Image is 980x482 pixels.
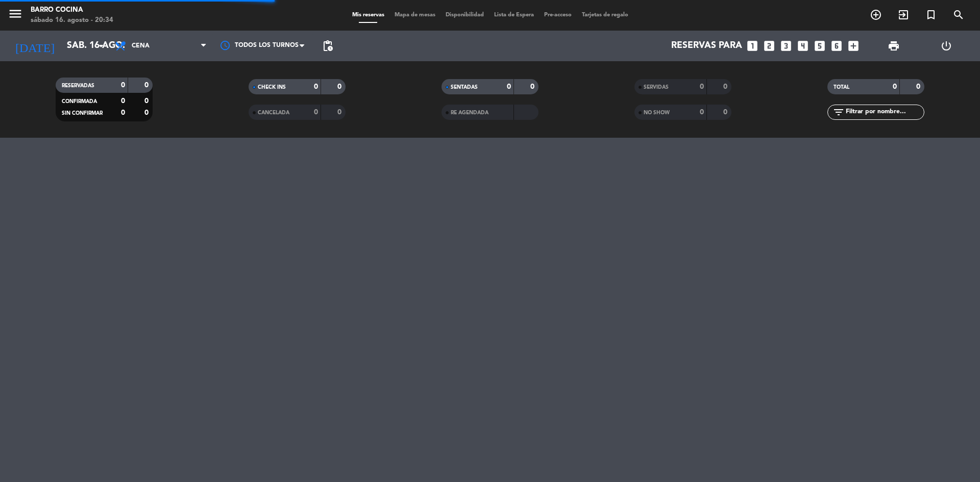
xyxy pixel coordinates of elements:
[337,83,344,90] strong: 0
[723,109,729,116] strong: 0
[796,39,810,53] i: looks_4
[62,99,97,104] span: CONFIRMADA
[779,39,793,53] i: looks_3
[847,39,860,53] i: add_box
[925,9,937,21] i: turned_in_not
[144,109,151,116] strong: 0
[132,42,150,49] span: Cena
[144,82,151,89] strong: 0
[671,41,742,51] span: Reservas para
[8,6,23,21] i: menu
[700,83,704,90] strong: 0
[888,40,900,52] span: print
[845,107,924,118] input: Filtrar por nombre...
[121,109,125,116] strong: 0
[8,6,23,25] button: menu
[489,12,539,18] span: Lista de Espera
[62,83,94,88] span: RESERVADAS
[258,85,286,90] span: CHECK INS
[121,97,125,105] strong: 0
[451,85,478,90] span: SENTADAS
[31,5,113,15] div: Barro Cocina
[723,83,729,90] strong: 0
[337,109,344,116] strong: 0
[314,109,318,116] strong: 0
[314,83,318,90] strong: 0
[258,110,289,115] span: CANCELADA
[347,12,389,18] span: Mis reservas
[530,83,536,90] strong: 0
[952,9,965,21] i: search
[440,12,489,18] span: Disponibilidad
[507,83,511,90] strong: 0
[144,97,151,105] strong: 0
[8,35,62,57] i: [DATE]
[897,9,910,21] i: exit_to_app
[746,39,759,53] i: looks_one
[539,12,577,18] span: Pre-acceso
[389,12,440,18] span: Mapa de mesas
[940,40,952,52] i: power_settings_new
[916,83,922,90] strong: 0
[322,40,334,52] span: pending_actions
[834,85,849,90] span: TOTAL
[763,39,776,53] i: looks_two
[95,40,107,52] i: arrow_drop_down
[644,85,669,90] span: SERVIDAS
[577,12,633,18] span: Tarjetas de regalo
[870,9,882,21] i: add_circle_outline
[893,83,897,90] strong: 0
[830,39,843,53] i: looks_6
[920,31,972,61] div: LOG OUT
[644,110,670,115] span: NO SHOW
[813,39,826,53] i: looks_5
[832,106,845,118] i: filter_list
[121,82,125,89] strong: 0
[451,110,488,115] span: RE AGENDADA
[31,15,113,26] div: sábado 16. agosto - 20:34
[700,109,704,116] strong: 0
[62,111,103,116] span: SIN CONFIRMAR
